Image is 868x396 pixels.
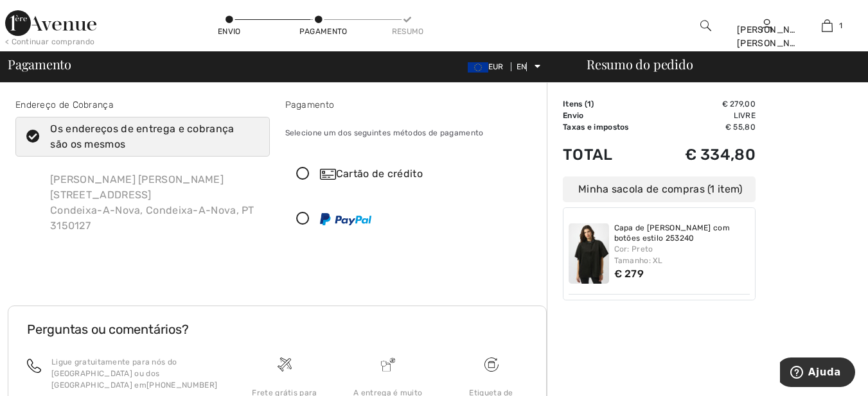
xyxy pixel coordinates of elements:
[5,37,94,46] font: < Continuar comprando
[27,322,189,337] font: Perguntas ou comentários?
[761,19,772,31] a: Entrar
[614,223,750,243] a: Capa de [PERSON_NAME] com botões estilo 253240
[50,189,152,201] font: [STREET_ADDRESS]
[839,21,842,30] font: 1
[285,128,484,137] font: Selecione um dos seguintes métodos de pagamento
[569,223,609,284] img: Capa de gola alta com botões estilo 253240
[614,245,653,254] font: Cor: Preto
[614,268,644,280] font: € 279
[51,357,177,390] font: Ligue gratuitamente para nós do [GEOGRAPHIC_DATA] ou dos [GEOGRAPHIC_DATA] em
[381,357,395,372] img: A entrega é muito fácil, pois pagamos as taxas!
[563,146,613,164] font: Total
[722,99,756,108] font: € 279,00
[336,168,423,180] font: Cartão de crédito
[725,123,756,132] font: € 55,80
[591,99,594,108] font: )
[320,169,336,180] img: Cartão de crédito
[822,18,833,33] img: Minha Bolsa
[468,62,488,73] img: Euro
[761,18,772,33] img: Minhas informações
[320,213,371,225] img: PayPal
[299,27,348,36] font: Pagamento
[614,256,663,265] font: Tamanho: XL
[50,173,224,185] font: [PERSON_NAME] [PERSON_NAME]
[563,111,584,120] font: Envio
[587,55,693,73] font: Resumo do pedido
[50,220,91,232] font: 3150127
[27,359,41,373] img: chamar
[392,27,424,36] font: Resumo
[578,183,743,195] font: Minha sacola de compras (1 item)
[50,204,254,216] font: Condeixa-A-Nova, Condeixa-A-Nova, PT
[488,62,504,71] font: EUR
[8,55,71,73] font: Pagamento
[587,99,591,108] font: 1
[563,123,629,132] font: Taxas e impostos
[50,123,234,150] font: Os endereços de entrega e cobrança são os mesmos
[734,111,756,120] font: Livre
[278,357,292,372] img: Frete grátis para pedidos acima de £ 130
[700,18,711,33] img: pesquisar no site
[614,223,731,243] font: Capa de [PERSON_NAME] com botões estilo 253240
[685,146,756,164] font: € 334,80
[5,10,96,36] img: Avenida 1ère
[15,99,114,110] font: Endereço de Cobrança
[484,357,499,372] img: Frete grátis para pedidos acima de £ 130
[218,27,241,36] font: Envio
[563,99,587,108] font: Itens (
[517,62,527,71] font: EN
[146,381,217,390] font: [PHONE_NUMBER]
[737,24,812,49] font: [PERSON_NAME] [PERSON_NAME]
[797,18,857,33] a: 1
[285,99,335,110] font: Pagamento
[780,357,855,390] iframe: Abre um widget onde você pode encontrar mais informações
